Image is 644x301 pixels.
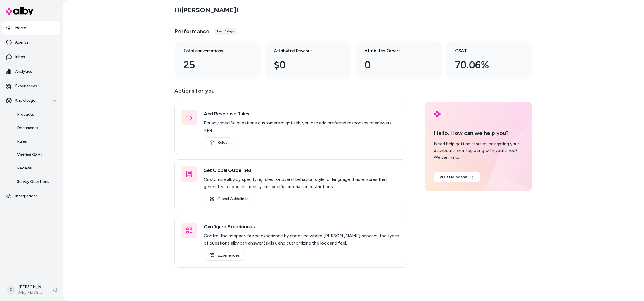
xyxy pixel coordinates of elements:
[455,58,514,73] div: 70.06%
[274,48,333,54] h3: Attributed Revenue
[2,50,60,64] a: Inbox
[11,121,60,135] a: Documents
[6,7,34,15] img: alby Logo
[214,28,237,35] div: Last 7 days
[11,162,60,175] a: Reviews
[204,110,400,118] h3: Add Response Rules
[15,69,32,74] p: Analytics
[174,27,209,35] h3: Performance
[434,141,523,161] div: Need help getting started, navigating your dashboard, or integrating with your shop? We can help.
[364,58,424,73] div: 0
[18,284,44,290] p: [PERSON_NAME]
[204,250,245,261] a: Experiences
[446,41,532,79] a: CSAT 70.06%
[17,152,42,158] p: Verified Q&As
[174,86,407,99] p: Actions for you
[18,290,44,295] span: Alby - LIVE on [DOMAIN_NAME]
[11,108,60,121] a: Products
[356,41,442,79] a: Attributed Orders 0
[204,194,254,204] a: Global Guidelines
[17,139,27,144] p: Rules
[204,166,400,174] h3: Set Global Guidelines
[434,111,441,117] img: alby Logo
[204,232,400,247] p: Control the shopper-facing experience by choosing where [PERSON_NAME] appears, the types of quest...
[17,112,34,117] p: Products
[434,172,480,182] a: Visit Helpdesk
[15,40,29,45] p: Agents
[204,137,233,148] a: Rules
[455,48,514,54] h3: CSAT
[183,58,243,73] div: 25
[17,165,32,171] p: Reviews
[2,94,60,107] button: Knowledge
[364,48,424,54] h3: Attributed Orders
[204,223,400,231] h3: Configure Experiences
[7,285,16,294] span: C
[434,129,523,137] p: Hello. How can we help you?
[17,179,49,184] p: Survey Questions
[11,135,60,148] a: Rules
[17,125,38,131] p: Documents
[204,176,400,190] p: Customize alby by specifying rules for overall behavior, style, or language. This ensures that ge...
[11,175,60,188] a: Survey Questions
[174,41,261,79] a: Total conversations 25
[2,65,60,78] a: Analytics
[11,148,60,162] a: Verified Q&As
[3,281,48,299] button: C[PERSON_NAME]Alby - LIVE on [DOMAIN_NAME]
[2,21,60,35] a: Home
[15,193,38,199] p: Integrations
[265,41,351,79] a: Attributed Revenue $0
[204,119,400,134] p: For any specific questions customers might ask, you can add preferred responses or answers here.
[2,79,60,93] a: Experiences
[2,189,60,203] a: Integrations
[15,25,26,31] p: Home
[2,36,60,49] a: Agents
[15,54,25,60] p: Inbox
[15,83,37,89] p: Experiences
[15,98,35,103] p: Knowledge
[274,58,333,73] div: $0
[174,6,238,14] h2: Hi [PERSON_NAME] !
[183,48,243,54] h3: Total conversations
